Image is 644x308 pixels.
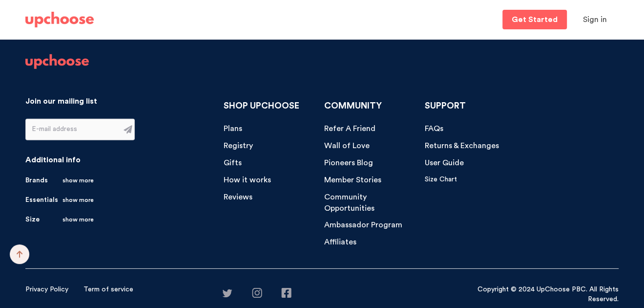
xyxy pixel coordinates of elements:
[425,101,466,110] span: SUPPORT
[25,215,94,224] a: Size
[25,195,94,205] a: Essentials
[224,192,252,203] a: Reviews
[502,10,567,29] a: Get Started
[324,140,370,152] a: Wall of Love
[224,140,253,152] a: Registry
[324,221,402,229] span: Ambassador Program
[224,175,271,186] a: How it works
[324,220,402,231] a: Ambassador Program
[324,142,370,150] span: Wall of Love
[512,16,558,23] p: Get Started
[25,176,94,185] a: Brands
[324,175,381,186] a: Member Stories
[62,176,94,185] span: show more
[224,123,242,134] a: Plans
[224,125,242,132] span: Plans
[25,54,89,74] a: UpChoose
[425,175,457,184] a: Size Chart
[25,285,68,294] a: Privacy Policy
[324,101,382,110] span: COMMUNITY
[224,193,252,201] span: Reviews
[425,157,464,169] a: User Guide
[25,10,94,30] a: UpChoose
[571,10,619,29] button: Sign in
[224,159,242,167] span: Gifts
[25,156,81,164] span: Additional info
[324,159,373,167] span: Pioneers Blog
[26,119,118,140] input: E-mail address
[425,140,499,152] a: Returns & Exchanges
[324,238,356,246] span: Affiliates
[25,97,97,105] span: Join our mailing list
[324,125,375,132] span: Refer A Friend
[62,215,94,224] span: show more
[25,12,94,27] img: UpChoose
[224,101,299,110] span: SHOP UPCHOOSE
[324,157,373,169] a: Pioneers Blog
[62,195,94,205] span: show more
[425,142,499,150] span: Returns & Exchanges
[25,54,89,69] img: UpChoose
[25,286,68,293] span: Privacy Policy
[425,159,464,167] span: User Guide
[324,192,417,214] a: Community Opportunities
[425,123,443,134] a: FAQs
[224,157,242,169] a: Gifts
[324,193,374,212] span: Community Opportunities
[478,286,619,303] span: Copyright © 2024 UpChoose PBC. All Rights Reserved.
[425,176,457,183] span: Size Chart
[83,286,133,293] span: Term of service
[324,123,375,134] a: Refer A Friend
[324,176,381,184] span: Member Stories
[583,16,607,23] span: Sign in
[224,142,253,150] span: Registry
[324,237,356,248] a: Affiliates
[224,176,271,184] span: How it works
[425,125,443,132] span: FAQs
[83,285,133,294] a: Term of service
